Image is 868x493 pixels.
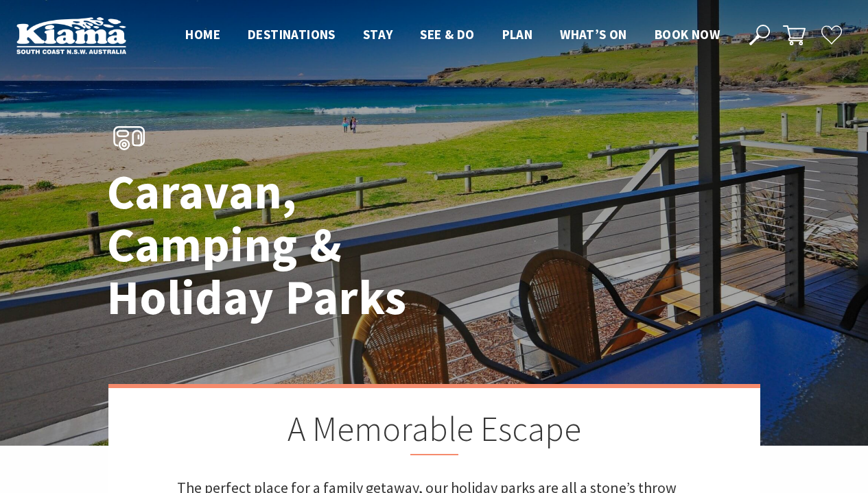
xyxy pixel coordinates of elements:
[185,26,220,43] span: Home
[655,26,720,43] span: Book now
[502,26,533,43] span: Plan
[248,26,336,43] span: Destinations
[560,26,627,43] span: What’s On
[16,16,126,54] img: Kiama Logo
[363,26,393,43] span: Stay
[107,166,495,324] h1: Caravan, Camping & Holiday Parks
[172,24,734,47] nav: Main Menu
[177,409,692,455] h2: A Memorable Escape
[420,26,474,43] span: See & Do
